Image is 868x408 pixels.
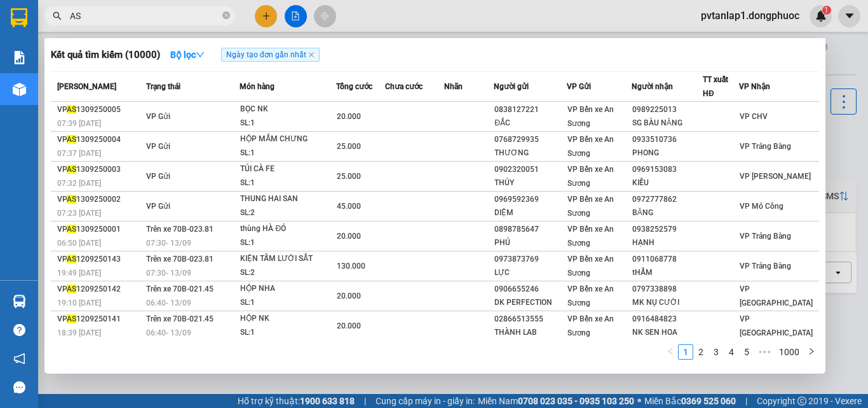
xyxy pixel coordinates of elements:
span: Bến xe [GEOGRAPHIC_DATA] [100,20,171,36]
li: 5 [739,344,754,360]
span: VP Gửi [146,142,170,151]
div: VP 1309250001 [57,223,142,236]
span: left [667,348,674,355]
span: 45.000 [337,202,361,211]
a: 4 [724,345,738,359]
span: 07:23 [DATE] [57,209,101,218]
span: VP Gửi [146,172,170,181]
li: 1000 [775,344,804,360]
span: down [196,50,205,59]
span: 07:32 [DATE] [57,179,101,188]
span: message [13,381,25,393]
div: LỰC [494,266,566,279]
div: 0973873769 [494,253,566,266]
div: BĂNG [632,206,702,220]
span: Tổng cước [336,82,372,91]
div: TÚI CÀ FE [240,162,336,176]
a: 3 [709,345,723,359]
div: VP 1309250005 [57,103,142,116]
div: VP 1209250143 [57,253,142,266]
span: [PERSON_NAME]: [4,82,132,90]
span: VP Bến xe An Sương [567,255,614,278]
span: 07:30 - 13/09 [146,239,191,248]
span: 07:37 [DATE] [57,149,101,158]
span: [PERSON_NAME] [57,82,116,91]
span: AS [67,285,76,293]
div: NK SEN HOA [632,326,702,339]
span: VP Bến xe An Sương [567,135,614,158]
span: right [808,348,815,355]
span: Hotline: 19001152 [100,57,156,64]
span: 25.000 [337,172,361,181]
a: 1000 [775,345,803,359]
span: notification [13,353,25,365]
span: VP Gửi [567,82,591,91]
li: Previous Page [663,344,678,360]
span: 06:40 - 13/09 [146,299,191,307]
li: 4 [724,344,739,360]
span: VP Nhận [739,82,770,91]
img: logo-vxr [11,8,27,27]
span: 25.000 [337,142,361,151]
img: warehouse-icon [13,295,26,308]
span: 19:49 [DATE] [57,269,101,278]
div: 0906655246 [494,283,566,296]
div: VP 1209250142 [57,283,142,296]
span: VP Trảng Bàng [740,232,791,241]
div: 0838127221 [494,103,566,116]
span: AS [67,255,76,264]
div: 0797338898 [632,283,702,296]
img: logo [4,8,61,64]
span: AS [67,105,76,114]
span: ----------------------------------------- [34,69,156,79]
div: DIỆM [494,206,566,220]
span: VP Bến xe An Sương [567,165,614,188]
span: 20.000 [337,292,361,300]
div: VP 1209250141 [57,313,142,326]
span: 20.000 [337,321,361,330]
span: AS [67,135,76,144]
div: THUNG HAI SAN [240,192,336,206]
div: KIỀU [632,176,702,190]
div: HỘP NK [240,312,336,326]
span: Trên xe 70B-023.81 [146,225,214,234]
div: KIỆN TẤM LƯỚI SẮT [240,252,336,266]
span: Ngày tạo đơn gần nhất [221,48,320,62]
span: 06:40 - 13/09 [146,328,191,337]
div: 02866513555 [494,313,566,326]
div: 0969592369 [494,193,566,206]
span: VP CHV [740,112,768,121]
div: VP 1309250003 [57,163,142,176]
div: BỌC NK [240,102,336,116]
span: Chưa cước [385,82,423,91]
span: AS [67,165,76,174]
span: Trạng thái [146,82,180,91]
div: thùng HÀ ĐỎ [240,222,336,236]
span: close-circle [222,11,230,19]
span: 06:50 [DATE] [57,239,101,248]
span: Người nhận [632,82,673,91]
img: solution-icon [13,51,26,64]
span: In ngày: [4,92,78,100]
div: PHÚ [494,236,566,250]
span: 130.000 [337,262,365,271]
span: Món hàng [240,82,275,91]
span: close [308,52,315,58]
h3: Kết quả tìm kiếm ( 10000 ) [51,48,160,62]
button: Bộ lọcdown [160,45,215,65]
div: HỘP NHA [240,282,336,296]
div: THÀNH LAB [494,326,566,339]
div: SL: 1 [240,326,336,340]
div: 0916484823 [632,313,702,326]
span: VP Bến xe An Sương [567,285,614,307]
div: ĐẮC [494,116,566,130]
span: AS [67,314,76,323]
span: AS [67,225,76,234]
a: 5 [740,345,754,359]
div: HẠNH [632,236,702,250]
span: Trên xe 70B-021.45 [146,314,214,323]
span: 07:39 [DATE] [57,119,101,128]
div: 0969153083 [632,163,702,176]
strong: ĐỒNG PHƯỚC [100,7,174,18]
li: Next 5 Pages [754,344,775,360]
